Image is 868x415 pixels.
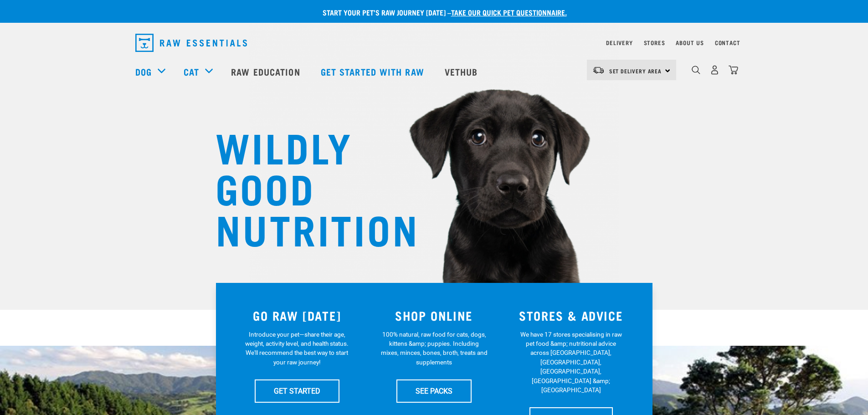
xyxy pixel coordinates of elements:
[729,65,738,75] img: home-icon@2x.png
[222,53,311,90] a: Raw Education
[644,41,665,44] a: Stores
[710,65,719,75] img: user.png
[135,34,247,52] img: Raw Essentials Logo
[518,330,625,395] p: We have 17 stores specialising in raw pet food &amp; nutritional advice across [GEOGRAPHIC_DATA],...
[371,308,497,323] h3: SHOP ONLINE
[451,10,567,14] a: take our quick pet questionnaire.
[436,53,489,90] a: Vethub
[676,41,704,44] a: About Us
[255,379,339,402] a: GET STARTED
[312,53,436,90] a: Get started with Raw
[692,66,700,74] img: home-icon-1@2x.png
[606,41,632,44] a: Delivery
[508,308,634,323] h3: STORES & ADVICE
[380,330,488,367] p: 100% natural, raw food for cats, dogs, kittens &amp; puppies. Including mixes, minces, bones, bro...
[592,66,605,74] img: van-moving.png
[216,125,398,248] h1: WILDLY GOOD NUTRITION
[715,41,740,44] a: Contact
[135,65,152,78] a: Dog
[609,69,662,72] span: Set Delivery Area
[396,379,472,402] a: SEE PACKS
[184,65,199,78] a: Cat
[243,330,350,367] p: Introduce your pet—share their age, weight, activity level, and health status. We'll recommend th...
[128,30,740,56] nav: dropdown navigation
[234,308,360,323] h3: GO RAW [DATE]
